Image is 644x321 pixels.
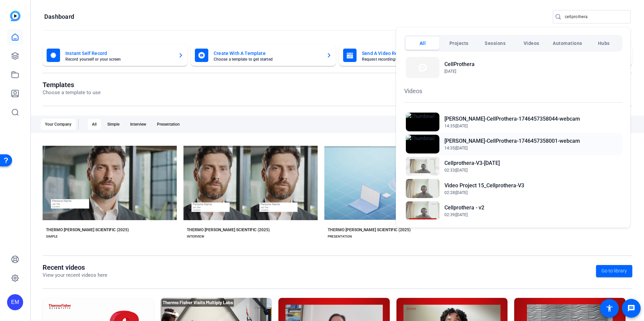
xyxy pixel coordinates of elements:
[553,37,582,49] span: Automations
[420,37,426,49] span: All
[444,159,500,167] h2: Cellprothera-V3-[DATE]
[406,135,439,153] img: Thumbnail
[444,124,455,128] span: 14:35
[455,168,456,173] span: |
[455,124,456,128] span: |
[524,37,539,49] span: Videos
[444,212,455,217] span: 02:39
[598,37,610,49] span: Hubs
[456,124,468,128] span: [DATE]
[444,69,456,74] span: [DATE]
[406,201,439,220] img: Thumbnail
[455,146,456,150] span: |
[456,212,468,217] span: [DATE]
[444,190,455,195] span: 02:28
[449,37,469,49] span: Projects
[406,157,439,176] img: Thumbnail
[444,137,580,145] h2: [PERSON_NAME]-CellProthera-1746457358001-webcam
[456,168,468,173] span: [DATE]
[406,57,439,78] img: Thumbnail
[404,86,622,95] h1: Videos
[406,113,439,131] img: Thumbnail
[444,146,455,150] span: 14:35
[444,182,524,190] h2: Video Project 15_Cellprothera-V3
[406,179,439,198] img: Thumbnail
[456,190,468,195] span: [DATE]
[444,204,484,212] h2: Cellprothera - v2
[444,168,455,173] span: 02:33
[455,212,456,217] span: |
[444,60,475,68] h2: CellProthera
[444,115,580,123] h2: [PERSON_NAME]-CellProthera-1746457358044-webcam
[455,190,456,195] span: |
[485,37,505,49] span: Sessions
[456,146,468,150] span: [DATE]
